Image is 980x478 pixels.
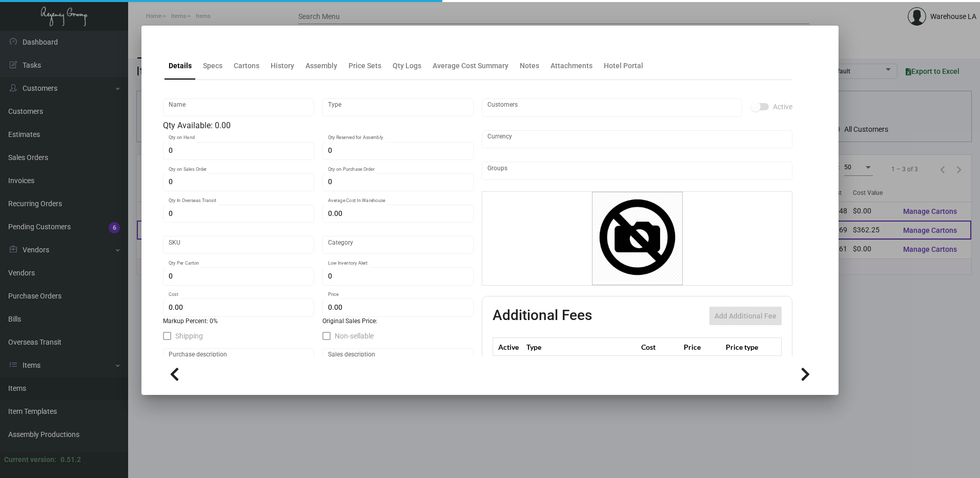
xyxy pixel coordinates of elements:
[487,104,737,112] input: Add new..
[163,120,474,132] div: Qty Available: 0.00
[493,338,524,356] th: Active
[433,61,508,71] div: Average Cost Summary
[487,167,787,175] input: Add new..
[681,338,723,356] th: Price
[773,101,792,113] span: Active
[550,61,593,71] div: Attachments
[335,330,374,342] span: Non-sellable
[234,61,259,71] div: Cartons
[169,61,192,71] div: Details
[524,338,639,356] th: Type
[60,454,81,465] div: 0.51.2
[349,61,381,71] div: Price Sets
[175,330,203,342] span: Shipping
[714,312,777,320] span: Add Additional Fee
[271,61,294,71] div: History
[305,61,337,71] div: Assembly
[493,307,592,325] h2: Additional Fees
[604,61,643,71] div: Hotel Portal
[4,454,56,465] div: Current version:
[520,61,539,71] div: Notes
[393,61,421,71] div: Qty Logs
[723,338,769,356] th: Price type
[709,307,782,325] button: Add Additional Fee
[639,338,681,356] th: Cost
[203,61,222,71] div: Specs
